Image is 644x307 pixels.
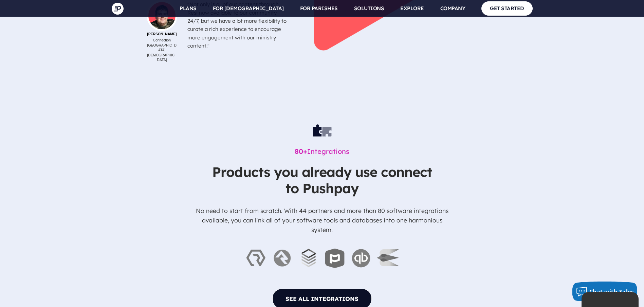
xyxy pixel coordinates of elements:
h4: Products you already use connect to Pushpay [212,161,433,199]
h2: Integrations [195,108,449,161]
b: 80+ [295,147,307,156]
p: Connection [GEOGRAPHIC_DATA][DEMOGRAPHIC_DATA] [147,31,177,63]
button: Chat with Sales [572,282,638,302]
div: "Not only is all of our content through Resi now available to our community 24/7, but we have a l... [187,0,287,50]
b: [PERSON_NAME] [147,31,177,38]
a: GET STARTED [481,1,533,15]
p: No need to start from scratch. With 44 partners and more than 80 software integrations available,... [195,199,449,241]
img: logos_integrations_home.png [246,248,399,268]
span: Chat with Sales [589,288,634,295]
